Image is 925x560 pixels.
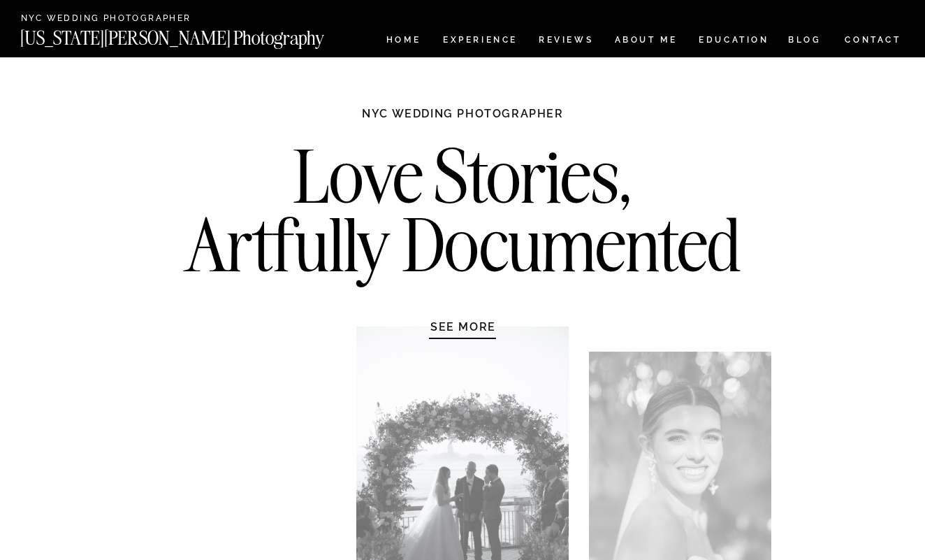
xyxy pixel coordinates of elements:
[170,142,756,289] h2: Love Stories, Artfully Documented
[332,106,594,134] h1: NYC WEDDING PHOTOGRAPHER
[788,36,822,48] a: BLOG
[397,320,530,333] a: SEE MORE
[443,36,516,48] a: Experience
[21,14,231,24] a: NYC Wedding Photographer
[697,36,771,48] a: EDUCATION
[844,32,902,48] a: CONTACT
[539,36,591,48] a: REVIEWS
[614,36,678,48] a: ABOUT ME
[20,29,371,41] a: [US_STATE][PERSON_NAME] Photography
[384,36,423,48] a: HOME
